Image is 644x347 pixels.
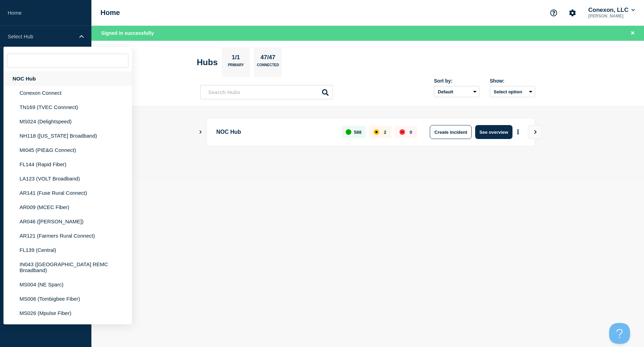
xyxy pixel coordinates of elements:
[384,130,386,135] p: 2
[628,29,637,37] button: Close banner
[514,126,523,139] button: More actions
[3,100,132,114] li: TN169 (TVEC Connnect)
[8,33,75,39] p: Select Hub
[3,71,132,86] div: NOC Hub
[3,157,132,171] li: FL144 (Rapid Fiber)
[3,292,132,306] li: MS006 (Tombigbee Fiber)
[565,6,580,20] button: Account settings
[354,130,362,135] p: 588
[3,143,132,157] li: MI045 (PIE&G Connect)
[490,78,535,84] div: Show:
[346,129,351,135] div: up
[3,320,132,334] li: MS027 (NT Spark)
[434,86,479,97] select: Sort by
[3,114,132,129] li: MS024 (Delightspeed)
[609,323,630,344] iframe: Help Scout Beacon - Open
[3,186,132,200] li: AR141 (Fuse Rural Connect)
[430,125,472,139] button: Create incident
[399,129,405,135] div: down
[490,86,535,97] button: Select option
[3,86,132,100] li: Conexon Connect
[587,7,636,14] button: Conexon, LLC
[3,214,132,229] li: AR046 ([PERSON_NAME])
[199,130,202,135] button: Show Connected Hubs
[197,57,218,67] h2: Hubs
[546,6,561,20] button: Support
[100,9,120,17] h1: Home
[3,257,132,277] li: IN043 ([GEOGRAPHIC_DATA] REMC Broadband)
[3,200,132,214] li: AR009 (MCEC Fiber)
[101,30,154,36] span: Signed in successfully
[587,14,636,18] p: [PERSON_NAME]
[258,54,278,63] p: 47/47
[3,243,132,257] li: FL139 (Central)
[200,85,333,99] input: Search Hubs
[228,63,244,70] p: Primary
[374,129,379,135] div: affected
[3,171,132,186] li: LA123 (VOLT Broadband)
[434,78,479,84] div: Sort by:
[410,130,412,135] p: 0
[3,229,132,243] li: AR121 (Farmers Rural Connect)
[528,125,542,139] button: View
[3,306,132,320] li: MS026 (Mpulse Fiber)
[216,125,334,139] p: NOC Hub
[475,125,512,139] button: See overview
[3,277,132,292] li: MS004 (NE Sparc)
[257,63,279,70] p: Connected
[229,54,243,63] p: 1/1
[3,129,132,143] li: NH118 ([US_STATE] Broadband)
